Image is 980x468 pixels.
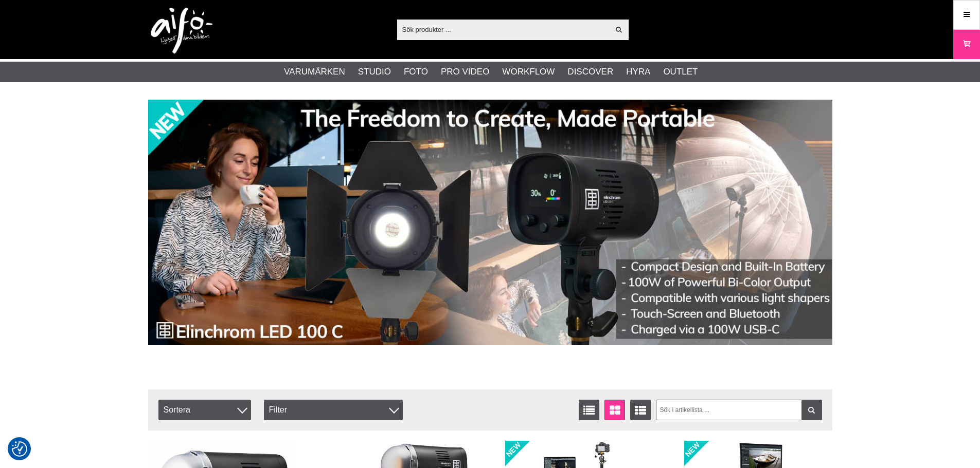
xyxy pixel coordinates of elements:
[626,65,650,79] a: Hyra
[579,400,599,420] a: Listvisning
[12,440,27,458] button: Samtyckesinställningar
[358,65,391,79] a: Studio
[148,100,832,345] img: Annons:002 banner-elin-led100c11390x.jpg
[630,400,651,420] a: Utökad listvisning
[656,400,822,420] input: Sök i artikellista ...
[151,8,212,54] img: logo.png
[663,65,698,79] a: Outlet
[397,22,610,37] input: Sök produkter ...
[284,65,345,79] a: Varumärken
[404,65,428,79] a: Foto
[158,400,251,420] span: Sortera
[441,65,489,79] a: Pro Video
[502,65,555,79] a: Workflow
[801,400,822,420] a: Filtrera
[264,400,403,420] div: Filter
[567,65,613,79] a: Discover
[604,400,625,420] a: Fönstervisning
[12,441,27,457] img: Revisit consent button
